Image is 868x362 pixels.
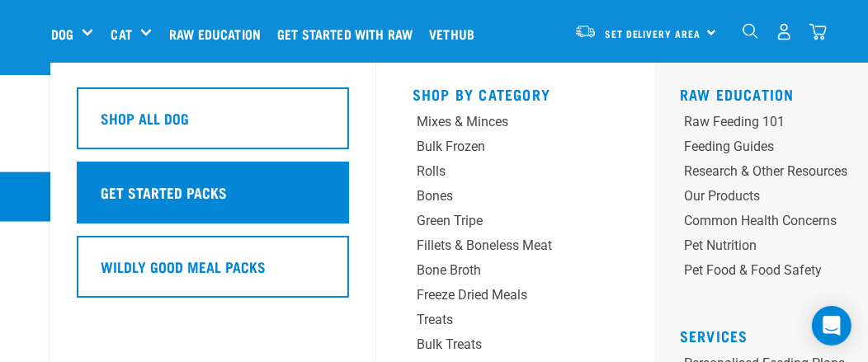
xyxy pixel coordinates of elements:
h5: Shop All Dog [101,107,189,129]
div: Research & Other Resources [684,162,847,181]
div: Our Products [684,186,847,206]
img: home-icon@2x.png [809,23,827,40]
div: Common Health Concerns [684,211,847,231]
img: user.png [776,23,793,40]
div: Treats [417,310,579,330]
div: Pet Nutrition [684,236,847,256]
a: Bulk Treats [413,335,619,360]
h5: Get Started Packs [101,181,227,203]
div: Rolls [417,162,579,181]
div: Open Intercom Messenger [812,306,851,346]
div: Bones [417,186,579,206]
div: Bone Broth [417,261,579,280]
div: Pet Food & Food Safety [684,261,847,280]
div: Raw Feeding 101 [684,112,847,132]
h5: Shop By Category [413,86,619,99]
div: Bulk Frozen [417,137,579,157]
div: Green Tripe [417,211,579,231]
a: Rolls [413,162,619,186]
div: Fillets & Boneless Meat [417,236,579,256]
a: Fillets & Boneless Meat [413,236,619,261]
div: Feeding Guides [684,137,847,157]
img: home-icon-1@2x.png [743,23,758,39]
div: Freeze Dried Meals [417,285,579,305]
a: Bone Broth [413,261,619,285]
a: Treats [413,310,619,335]
a: Wildly Good Meal Packs [77,236,349,310]
img: van-moving.png [574,24,597,39]
a: Bulk Frozen [413,137,619,162]
a: Freeze Dried Meals [413,285,619,310]
div: Bulk Treats [417,335,579,355]
a: Bones [413,186,619,211]
a: Raw Education [165,1,273,67]
span: Set Delivery Area [605,31,701,36]
a: Get Started Packs [77,162,349,236]
a: Get started with Raw [273,1,425,67]
a: Cat [111,24,131,44]
a: Vethub [425,1,487,67]
a: Shop All Dog [77,87,349,162]
a: Dog [51,24,73,44]
h5: Wildly Good Meal Packs [101,256,266,277]
a: Green Tripe [413,211,619,236]
a: Raw Education [680,90,795,98]
div: Mixes & Minces [417,112,579,132]
a: Mixes & Minces [413,112,619,137]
